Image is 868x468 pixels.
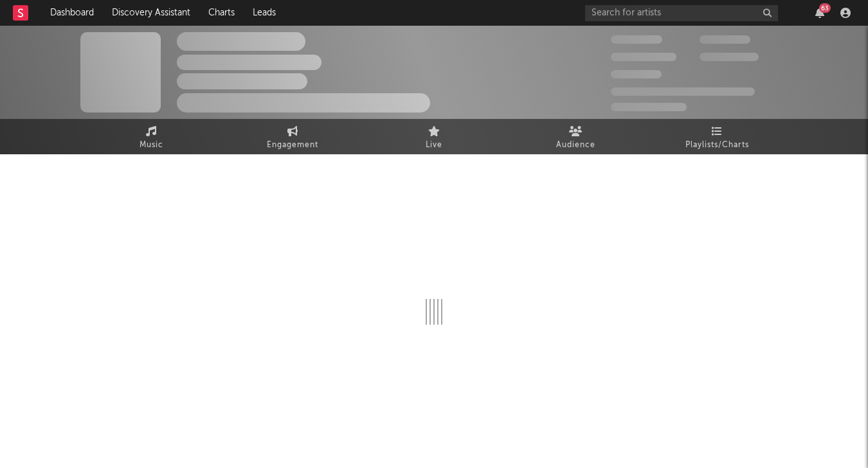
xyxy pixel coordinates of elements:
[222,119,363,154] a: Engagement
[611,70,662,78] span: 100,000
[611,35,662,44] span: 300,000
[611,87,755,96] span: 50,000,000 Monthly Listeners
[363,119,505,154] a: Live
[611,103,687,111] span: Jump Score: 85.0
[505,119,646,154] a: Audience
[646,119,788,154] a: Playlists/Charts
[685,138,749,153] span: Playlists/Charts
[267,138,318,153] span: Engagement
[815,8,824,18] button: 63
[585,5,778,21] input: Search for artists
[700,53,759,61] span: 1,000,000
[80,119,222,154] a: Music
[426,138,442,153] span: Live
[819,3,831,13] div: 63
[140,138,163,153] span: Music
[556,138,595,153] span: Audience
[611,53,676,61] span: 50,000,000
[700,35,750,44] span: 100,000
